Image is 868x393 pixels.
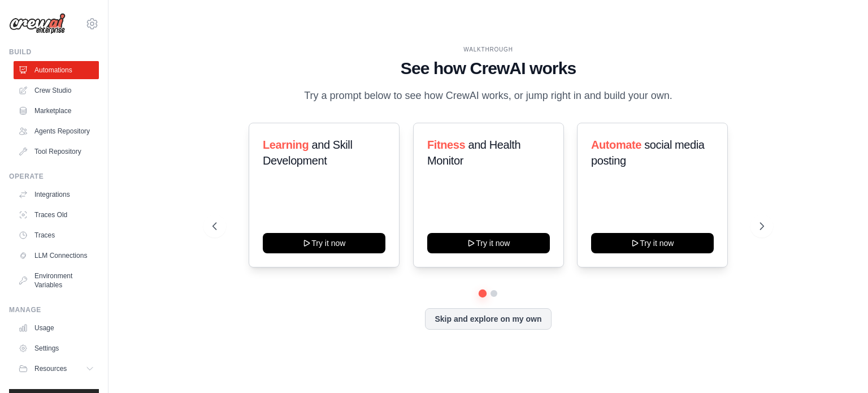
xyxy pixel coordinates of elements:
div: Manage [9,305,99,314]
a: Crew Studio [14,81,99,100]
img: Logo [9,13,66,34]
span: Learning [263,139,309,151]
p: Try a prompt below to see how CrewAI works, or jump right in and build your own. [298,88,678,104]
a: Marketplace [14,102,99,120]
span: social media posting [591,139,705,167]
button: Try it now [591,233,714,253]
span: Resources [34,364,67,373]
button: Try it now [263,233,385,253]
a: Environment Variables [14,267,99,294]
a: Traces [14,226,99,244]
iframe: Chat Widget [811,339,868,393]
span: Fitness [427,139,465,151]
button: Skip and explore on my own [425,308,551,330]
a: Traces Old [14,206,99,224]
a: Usage [14,319,99,337]
div: WALKTHROUGH [212,45,764,54]
span: Automate [591,139,641,151]
a: Agents Repository [14,122,99,140]
div: Build [9,47,99,57]
span: and Health Monitor [427,139,520,167]
h1: See how CrewAI works [212,58,764,79]
a: Settings [14,339,99,357]
button: Resources [14,360,99,378]
a: Automations [14,61,99,79]
a: Integrations [14,185,99,204]
a: Tool Repository [14,142,99,161]
div: Operate [9,172,99,181]
span: and Skill Development [263,139,352,167]
button: Try it now [427,233,550,253]
a: LLM Connections [14,247,99,265]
